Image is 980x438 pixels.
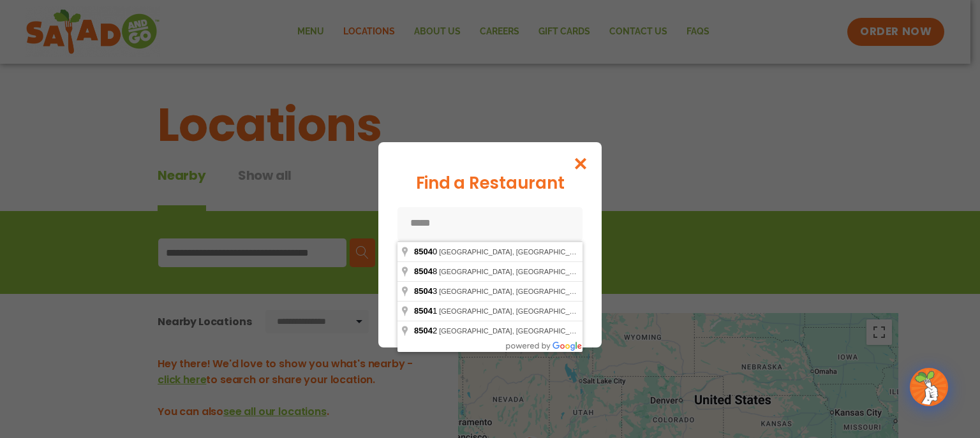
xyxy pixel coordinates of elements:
span: 1 [414,306,439,316]
span: 8504 [414,306,433,316]
span: [GEOGRAPHIC_DATA], [GEOGRAPHIC_DATA], [GEOGRAPHIC_DATA] [439,268,666,275]
span: 8504 [414,326,433,335]
button: Close modal [560,142,602,185]
span: [GEOGRAPHIC_DATA], [GEOGRAPHIC_DATA], [GEOGRAPHIC_DATA] [439,248,666,256]
span: [GEOGRAPHIC_DATA], [GEOGRAPHIC_DATA], [GEOGRAPHIC_DATA] [439,327,666,335]
div: Find a Restaurant [397,171,583,196]
span: 2 [414,326,439,335]
span: [GEOGRAPHIC_DATA], [GEOGRAPHIC_DATA], [GEOGRAPHIC_DATA] [439,307,666,315]
span: 8 [414,266,439,276]
span: [GEOGRAPHIC_DATA], [GEOGRAPHIC_DATA], [GEOGRAPHIC_DATA] [439,288,666,295]
span: 3 [414,286,439,296]
span: 8504 [414,266,433,276]
img: wpChatIcon [911,369,947,405]
span: 8504 [414,247,433,256]
span: 8504 [414,286,433,296]
span: 0 [414,247,439,256]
